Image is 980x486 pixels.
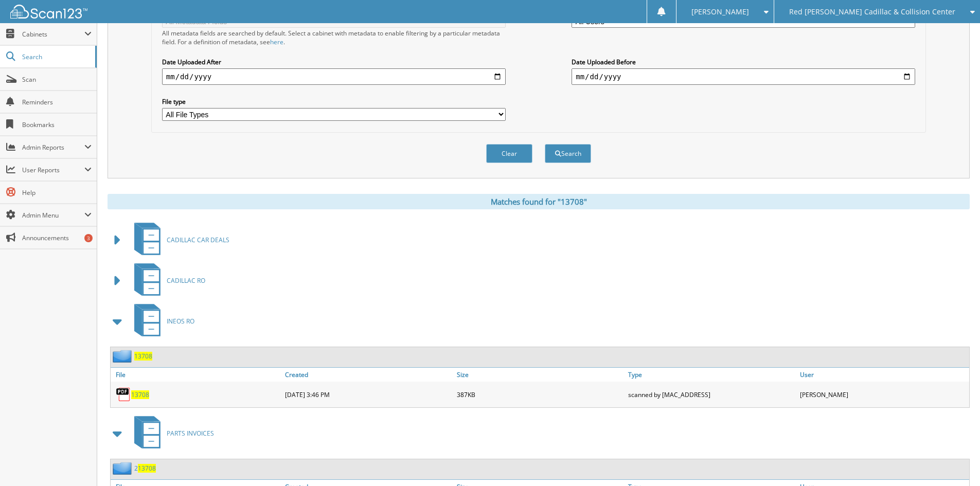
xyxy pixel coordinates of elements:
div: 387KB [454,384,626,405]
iframe: Chat Widget [929,437,980,486]
a: User [797,368,969,382]
label: File type [162,97,506,106]
img: PDF.png [116,387,131,402]
span: Help [22,188,92,197]
span: [PERSON_NAME] [691,9,749,15]
span: Cabinets [22,30,84,39]
button: Search [545,144,591,163]
span: CADILLAC CAR DEALS [167,236,229,244]
span: Reminders [22,98,92,106]
div: Matches found for "13708" [108,194,970,209]
span: 13708 [138,464,156,473]
a: 13708 [131,390,149,399]
a: Created [282,368,454,382]
a: here [270,38,283,46]
img: scan123-logo-white.svg [10,5,87,19]
span: Search [22,52,90,61]
div: 3 [84,234,93,242]
span: Red [PERSON_NAME] Cadillac & Collision Center [789,9,955,15]
a: 13708 [134,352,152,361]
span: User Reports [22,166,84,174]
a: CADILLAC RO [128,260,205,301]
input: end [572,68,915,85]
img: folder2.png [113,350,134,363]
a: CADILLAC CAR DEALS [128,220,229,260]
div: [PERSON_NAME] [797,384,969,405]
span: PARTS INVOICES [167,429,214,438]
img: folder2.png [113,462,134,475]
span: Announcements [22,233,92,242]
label: Date Uploaded After [162,58,506,66]
a: INEOS RO [128,301,194,341]
a: 213708 [134,464,156,473]
a: File [111,368,282,382]
span: INEOS RO [167,317,194,326]
div: scanned by [MAC_ADDRESS] [626,384,797,405]
span: Scan [22,75,92,84]
span: Bookmarks [22,120,92,129]
div: All metadata fields are searched by default. Select a cabinet with metadata to enable filtering b... [162,29,506,46]
span: CADILLAC RO [167,276,205,285]
label: Date Uploaded Before [572,58,915,66]
span: Admin Menu [22,211,84,220]
div: [DATE] 3:46 PM [282,384,454,405]
a: Type [626,368,797,382]
button: Clear [486,144,532,163]
a: Size [454,368,626,382]
input: start [162,68,506,85]
a: PARTS INVOICES [128,413,214,454]
span: Admin Reports [22,143,84,152]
